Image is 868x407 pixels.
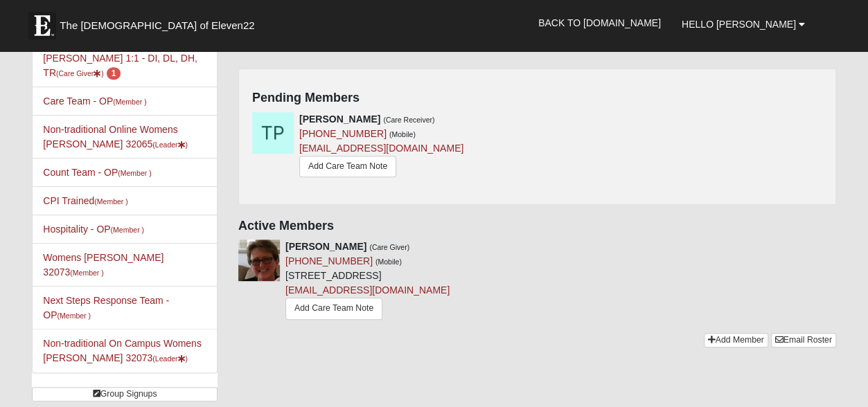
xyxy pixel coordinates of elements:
small: (Member ) [57,311,91,320]
small: (Member ) [111,226,144,234]
img: Eleven22 logo [28,12,56,39]
h4: Pending Members [252,91,822,106]
a: Add Care Team Note [285,298,382,319]
small: (Care Giver) [369,243,409,251]
a: [PHONE_NUMBER] [285,255,373,266]
small: (Care Receiver) [383,116,434,124]
span: The [DEMOGRAPHIC_DATA] of Eleven22 [60,19,254,33]
a: Non-traditional On Campus Womens [PERSON_NAME] 32073(Leader) [43,338,202,363]
strong: [PERSON_NAME] [285,241,366,252]
small: (Member ) [113,98,146,106]
strong: [PERSON_NAME] [299,114,380,125]
a: Hospitality - OP(Member ) [43,224,144,235]
small: (Member ) [70,269,103,277]
small: (Leader ) [152,354,188,363]
a: Hello [PERSON_NAME] [671,7,815,42]
a: [EMAIL_ADDRESS][DOMAIN_NAME] [285,284,450,296]
small: (Care Giver ) [56,69,104,78]
h4: Active Members [238,219,836,234]
a: [EMAIL_ADDRESS][DOMAIN_NAME] [299,143,463,154]
a: Non-traditional Online Womens [PERSON_NAME] 32065(Leader) [43,124,188,150]
small: (Mobile) [375,257,402,266]
small: (Mobile) [389,130,416,138]
span: number of pending members [107,67,121,80]
small: (Member ) [118,169,151,177]
a: Count Team - OP(Member ) [43,167,151,178]
a: Add Member [704,333,768,347]
a: Womens [PERSON_NAME] 32073(Member ) [43,252,163,278]
a: CPI Trained(Member ) [43,195,127,206]
a: [PHONE_NUMBER] [299,128,387,139]
span: Hello [PERSON_NAME] [682,19,796,30]
a: Add Care Team Note [299,156,396,177]
a: [PERSON_NAME] 1:1 - DI, DL, DH, TR(Care Giver) 1 [43,53,197,78]
a: Back to [DOMAIN_NAME] [528,6,671,40]
a: Next Steps Response Team - OP(Member ) [43,295,169,320]
a: Email Roster [771,333,836,347]
a: The [DEMOGRAPHIC_DATA] of Eleven22 [21,5,299,39]
small: (Member ) [94,197,127,206]
small: (Leader ) [152,141,188,149]
div: [STREET_ADDRESS] [285,239,450,323]
a: Care Team - OP(Member ) [43,96,146,107]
